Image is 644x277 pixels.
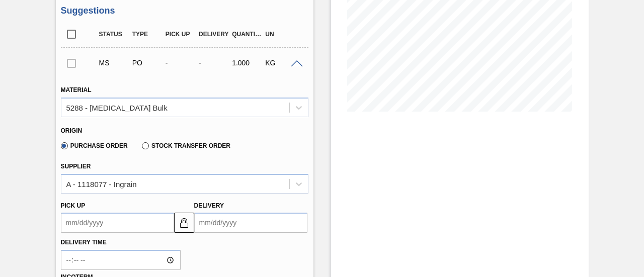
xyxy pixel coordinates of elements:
div: Delivery [196,31,231,38]
div: 5288 - [MEDICAL_DATA] Bulk [66,103,168,112]
label: Pick up [61,202,86,209]
div: Pick up [163,31,198,38]
label: Material [61,86,92,94]
label: Stock Transfer Order [142,142,230,149]
button: locked [174,213,194,233]
h3: Suggestions [61,6,308,16]
div: - [196,59,231,67]
div: Type [130,31,165,38]
label: Delivery Time [61,235,181,250]
div: UN [263,31,298,38]
label: Delivery [194,202,224,209]
img: locked [178,217,190,229]
div: Manual Suggestion [97,59,132,67]
div: 1.000 [229,59,265,67]
div: KG [263,59,298,67]
div: Purchase order [130,59,165,67]
label: Origin [61,127,83,134]
div: - [163,59,198,67]
label: Purchase Order [61,142,128,149]
div: A - 1118077 - Ingrain [66,179,137,188]
input: mm/dd/yyyy [194,213,307,233]
div: Status [97,31,132,38]
input: mm/dd/yyyy [61,213,174,233]
label: Supplier [61,163,91,170]
div: Quantity [229,31,265,38]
